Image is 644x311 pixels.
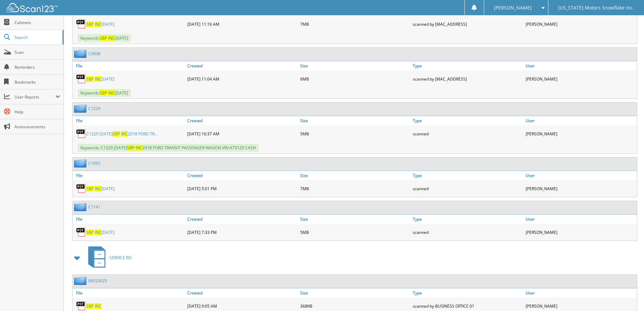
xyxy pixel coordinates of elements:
[78,34,131,42] span: Keywords: [DATE]
[86,76,115,82] a: SBP INC[DATE]
[73,61,186,70] a: File
[15,124,60,130] span: Announcements
[186,116,299,125] a: Created
[524,61,637,70] a: User
[95,186,101,192] span: INC
[86,21,115,27] a: SBP INC[DATE]
[88,278,107,284] a: 86033625
[299,288,411,297] a: Size
[100,90,107,96] span: SBP
[411,182,524,195] div: scanned
[15,64,60,70] span: Reminders
[86,229,94,235] span: SBP
[411,72,524,86] div: scanned by [MAC_ADDRESS]
[73,171,186,180] a: File
[186,127,299,140] div: [DATE] 10:37 AM
[78,144,259,152] span: Keywords: C1229 [DATE] 2018 FORD TRANSIT PASSENGER WAGON VIN A73125 CASH
[95,21,101,27] span: INC
[86,186,94,192] span: SBP
[186,61,299,70] a: Created
[7,3,57,12] img: scan123-logo-white.svg
[84,244,132,271] a: SERVICE RO
[186,215,299,224] a: Created
[76,74,86,84] img: PDF.png
[186,17,299,31] div: [DATE] 11:16 AM
[73,116,186,125] a: File
[74,276,88,285] img: folder2.png
[186,225,299,239] div: [DATE] 7:33 PM
[86,229,115,235] a: SBP INC[DATE]
[78,89,131,97] span: Keywords: [DATE]
[74,49,88,58] img: folder2.png
[299,171,411,180] a: Size
[113,131,120,137] span: SBP
[494,6,532,10] span: [PERSON_NAME]
[411,215,524,224] a: Type
[299,72,411,86] div: 6MB
[76,19,86,29] img: PDF.png
[411,225,524,239] div: scanned
[127,145,135,151] span: SBP
[299,182,411,195] div: 7MB
[15,94,55,100] span: User Reports
[73,288,186,297] a: File
[299,116,411,125] a: Size
[15,79,60,85] span: Bookmarks
[76,301,86,311] img: PDF.png
[110,255,132,261] span: SERVICE RO
[100,35,107,41] span: SBP
[524,17,637,31] div: [PERSON_NAME]
[299,225,411,239] div: 5MB
[74,159,88,168] img: folder2.png
[411,288,524,297] a: Type
[73,215,186,224] a: File
[15,20,60,25] span: Cabinets
[86,186,115,192] a: SBP INC[DATE]
[186,171,299,180] a: Created
[299,215,411,224] a: Size
[411,127,524,140] div: scanned
[524,215,637,224] a: User
[86,21,94,27] span: SBP
[411,61,524,70] a: Type
[74,104,88,113] img: folder2.png
[74,203,88,211] img: folder2.png
[524,182,637,195] div: [PERSON_NAME]
[411,171,524,180] a: Type
[411,116,524,125] a: Type
[524,225,637,239] div: [PERSON_NAME]
[15,109,60,115] span: Help
[108,90,115,96] span: INC
[186,72,299,86] div: [DATE] 11:04 AM
[76,183,86,194] img: PDF.png
[95,229,101,235] span: INC
[86,303,94,309] span: SBP
[299,17,411,31] div: 7MB
[95,76,101,82] span: INC
[86,303,101,309] a: SBP INC
[136,145,142,151] span: INC
[524,127,637,140] div: [PERSON_NAME]
[88,51,100,57] a: C0808
[121,131,128,137] span: INC
[76,227,86,237] img: PDF.png
[86,76,94,82] span: SBP
[86,131,158,137] a: C1229 [DATE]SBP INC2018 FORD TR...
[95,303,101,309] span: INC
[186,182,299,195] div: [DATE] 5:01 PM
[299,61,411,70] a: Size
[88,160,100,166] a: C1065
[610,279,644,311] iframe: Chat Widget
[88,106,100,111] a: C1229
[15,49,60,55] span: Scan
[524,171,637,180] a: User
[108,35,115,41] span: INC
[411,17,524,31] div: scanned by [MAC_ADDRESS]
[524,288,637,297] a: User
[524,72,637,86] div: [PERSON_NAME]
[299,127,411,140] div: 5MB
[186,288,299,297] a: Created
[524,116,637,125] a: User
[558,6,634,10] span: [US_STATE] Motors Snowflake Inc.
